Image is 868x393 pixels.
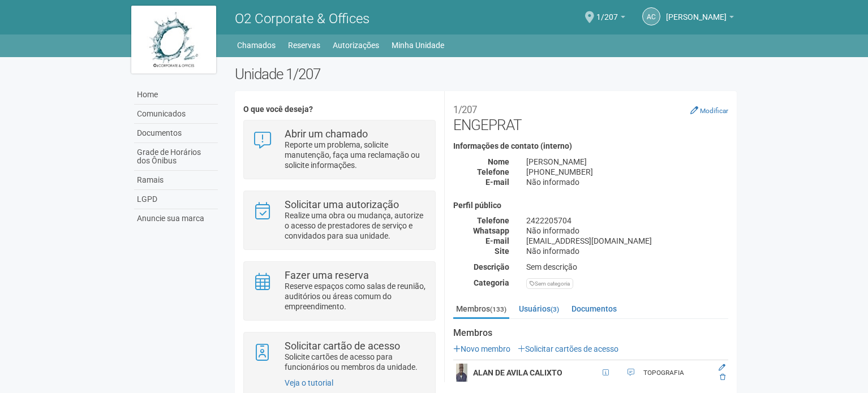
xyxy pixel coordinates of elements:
[666,14,734,23] a: [PERSON_NAME]
[285,140,427,170] p: Reporte um problema, solicite manutenção, faça uma reclamação ou solicite informações.
[516,300,562,317] a: Usuários(3)
[235,11,369,27] span: O2 Corporate & Offices
[285,281,427,312] p: Reserve espaços como salas de reunião, auditórios ou áreas comum do empreendimento.
[495,247,509,256] strong: Site
[518,344,618,353] a: Solicitar cartões de acesso
[719,364,725,372] a: Editar membro
[518,167,737,177] div: [PHONE_NUMBER]
[131,6,216,74] img: logo.jpg
[285,352,427,372] p: Solicite cartões de acesso para funcionários ou membros da unidade.
[518,262,737,272] div: Sem descrição
[134,85,218,105] a: Home
[485,236,509,245] strong: E-mail
[134,190,218,209] a: LGPD
[690,106,728,115] a: Modificar
[477,167,509,176] strong: Telefone
[477,216,509,225] strong: Telefone
[285,210,427,241] p: Realize uma obra ou mudança, autorize o acesso de prestadores de serviço e convidados para sua un...
[551,305,559,313] small: (3)
[285,378,333,387] a: Veja o tutorial
[485,178,509,187] strong: E-mail
[134,105,218,124] a: Comunicados
[392,37,444,53] a: Minha Unidade
[518,236,737,246] div: [EMAIL_ADDRESS][DOMAIN_NAME]
[453,100,728,133] h2: ENGEPRAT
[490,305,506,313] small: (133)
[666,2,727,21] span: Andréa Cunha
[285,340,400,352] strong: Solicitar cartão de acesso
[518,215,737,226] div: 2422205704
[526,278,573,289] div: Sem categoria
[235,66,737,83] h2: Unidade 1/207
[720,373,725,381] a: Excluir membro
[252,200,426,241] a: Solicitar uma autorização Realize uma obra ou mudança, autorize o acesso de prestadores de serviç...
[252,270,426,312] a: Fazer uma reserva Reserve espaços como salas de reunião, auditórios ou áreas comum do empreendime...
[473,368,562,377] strong: ALAN DE AVILA CALIXTO
[474,278,509,287] strong: Categoria
[453,201,728,210] h4: Perfil público
[474,262,509,271] strong: Descrição
[569,300,620,317] a: Documentos
[453,344,510,353] a: Novo membro
[518,246,737,256] div: Não informado
[518,177,737,187] div: Não informado
[243,105,435,114] h4: O que você deseja?
[453,104,477,115] small: 1/207
[518,226,737,236] div: Não informado
[596,2,618,21] span: 1/207
[134,209,218,228] a: Anuncie sua marca
[473,226,509,235] strong: Whatsapp
[642,7,660,25] a: AC
[700,107,728,115] small: Modificar
[643,368,713,378] div: TOPOGRAFIA
[134,171,218,190] a: Ramais
[134,124,218,143] a: Documentos
[237,37,276,53] a: Chamados
[453,300,509,319] a: Membros(133)
[285,269,369,281] strong: Fazer uma reserva
[596,14,625,23] a: 1/207
[488,157,509,166] strong: Nome
[285,198,399,210] strong: Solicitar uma autorização
[453,142,728,150] h4: Informações de contato (interno)
[285,128,368,140] strong: Abrir um chamado
[453,328,728,338] strong: Membros
[333,37,379,53] a: Autorizações
[288,37,320,53] a: Reservas
[252,341,426,372] a: Solicitar cartão de acesso Solicite cartões de acesso para funcionários ou membros da unidade.
[134,143,218,171] a: Grade de Horários dos Ônibus
[456,364,467,382] img: user.png
[518,157,737,167] div: [PERSON_NAME]
[252,129,426,170] a: Abrir um chamado Reporte um problema, solicite manutenção, faça uma reclamação ou solicite inform...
